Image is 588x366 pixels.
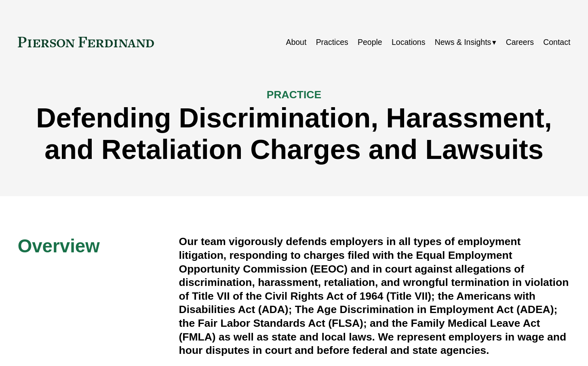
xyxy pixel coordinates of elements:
[543,34,570,50] a: Contact
[435,34,497,50] a: folder dropdown
[316,34,348,50] a: Practices
[286,34,306,50] a: About
[18,236,100,256] span: Overview
[18,102,571,165] h1: Defending Discrimination, Harassment, and Retaliation Charges and Lawsuits
[179,235,571,357] h4: Our team vigorously defends employers in all types of employment litigation, responding to charge...
[267,89,321,101] span: PRACTICE
[358,34,382,50] a: People
[435,35,491,49] span: News & Insights
[392,34,425,50] a: Locations
[506,34,534,50] a: Careers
